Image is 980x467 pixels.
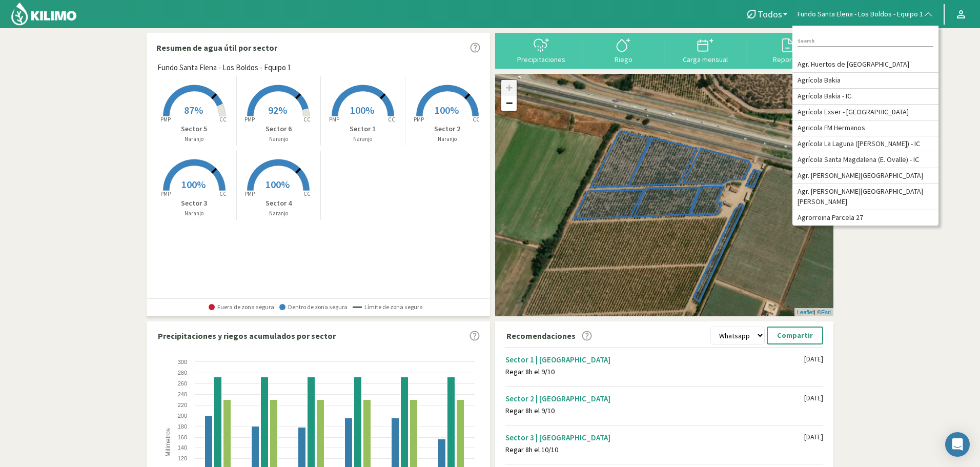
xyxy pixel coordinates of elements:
[268,104,287,116] span: 92%
[304,190,311,197] tspan: CC
[798,9,923,19] span: Fundo Santa Elena - Los Boldos - Equipo 1
[321,135,405,144] p: Naranjo
[178,413,187,419] text: 200
[804,355,823,363] div: [DATE]
[160,190,171,197] tspan: PMP
[501,80,517,95] a: Zoom in
[152,124,236,134] p: Sector 5
[178,370,187,376] text: 280
[219,190,227,197] tspan: CC
[792,136,938,152] li: Agrícola La Laguna ([PERSON_NAME]) - IC
[178,444,187,451] text: 140
[473,116,480,123] tspan: CC
[279,303,348,311] span: Dentro de zona segura
[178,402,187,408] text: 220
[792,168,938,184] li: Agr. [PERSON_NAME][GEOGRAPHIC_DATA]
[505,433,804,442] div: Sector 3 | [GEOGRAPHIC_DATA]
[664,36,746,64] button: Carga mensual
[353,303,423,311] span: Límite de zona segura
[405,135,490,144] p: Naranjo
[158,330,336,342] p: Precipitaciones y riegos acumulados por sector
[582,36,664,64] button: Riego
[181,178,206,191] span: 100%
[156,42,277,54] p: Resumen de agua útil por sector
[792,210,938,226] li: Agrorreina Parcela 27
[505,355,804,364] div: Sector 1 | [GEOGRAPHIC_DATA]
[505,407,804,415] div: Regar 8h el 9/10
[792,152,938,168] li: Agrícola Santa Magdalena (E. Ovalle) - IC
[178,359,187,365] text: 300
[405,124,490,134] p: Sector 2
[414,116,424,123] tspan: PMP
[178,434,187,440] text: 160
[501,95,517,111] a: Zoom out
[329,116,339,123] tspan: PMP
[804,394,823,402] div: [DATE]
[219,116,227,123] tspan: CC
[244,116,255,123] tspan: PMP
[749,56,825,63] div: Reportes
[350,104,374,116] span: 100%
[746,36,828,64] button: Reportes
[237,124,321,134] p: Sector 6
[792,3,938,26] button: Fundo Santa Elena - Los Boldos - Equipo 1
[152,209,236,218] p: Naranjo
[165,429,172,457] text: Milímetros
[152,198,236,209] p: Sector 3
[157,62,291,74] span: Fundo Santa Elena - Los Boldos - Equipo 1
[792,105,938,120] li: Agrícola Exser - [GEOGRAPHIC_DATA]
[821,309,831,315] a: Esri
[388,116,395,123] tspan: CC
[794,308,833,317] div: | ©
[792,120,938,136] li: Agricola FM Hermanos
[266,178,290,191] span: 100%
[505,445,804,454] div: Regar 8h el 10/10
[505,394,804,403] div: Sector 2 | [GEOGRAPHIC_DATA]
[777,330,813,341] p: Compartir
[667,56,743,63] div: Carga mensual
[244,190,255,197] tspan: PMP
[758,9,782,19] span: Todos
[160,116,171,123] tspan: PMP
[505,368,804,376] div: Regar 8h el 9/10
[10,2,77,26] img: Kilimo
[178,380,187,387] text: 260
[503,56,579,63] div: Precipitaciones
[237,135,321,144] p: Naranjo
[435,104,459,116] span: 100%
[152,135,236,144] p: Naranjo
[585,56,661,63] div: Riego
[237,198,321,209] p: Sector 4
[792,73,938,89] li: Agrícola Bakia
[184,104,203,116] span: 87%
[767,327,823,344] button: Compartir
[792,184,938,210] li: Agr. [PERSON_NAME][GEOGRAPHIC_DATA][PERSON_NAME]
[178,423,187,430] text: 180
[237,209,321,218] p: Naranjo
[792,57,938,73] li: Agr. Huertos de [GEOGRAPHIC_DATA]
[178,455,187,461] text: 120
[792,89,938,105] li: Agrícola Bakia - IC
[797,309,814,315] a: Leaflet
[304,116,311,123] tspan: CC
[178,391,187,397] text: 240
[500,36,582,64] button: Precipitaciones
[506,330,576,342] p: Recomendaciones
[804,433,823,441] div: [DATE]
[945,432,970,457] div: Open Intercom Messenger
[209,303,274,311] span: Fuera de zona segura
[321,124,405,134] p: Sector 1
